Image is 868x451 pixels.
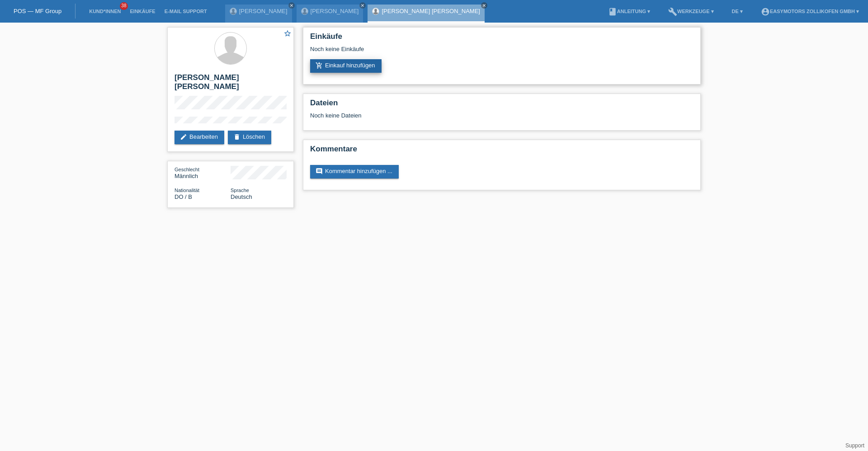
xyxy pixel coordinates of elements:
[482,3,486,8] i: close
[231,188,249,193] span: Sprache
[239,8,288,14] a: [PERSON_NAME]
[175,131,224,144] a: editBearbeiten
[231,193,252,200] span: Deutsch
[120,2,128,10] span: 38
[175,188,199,193] span: Nationalität
[160,9,212,14] a: E-Mail Support
[382,8,480,14] a: [PERSON_NAME] [PERSON_NAME]
[316,62,323,69] i: add_shopping_cart
[608,7,617,16] i: book
[233,133,241,141] i: delete
[175,193,192,200] span: Dominikanische Republik / B / 20.05.2009
[180,133,187,141] i: edit
[85,9,125,14] a: Kund*innen
[310,99,693,112] h2: Dateien
[359,2,366,9] a: close
[125,9,160,14] a: Einkäufe
[288,2,295,9] a: close
[14,8,61,14] a: POS — MF Group
[845,442,864,449] a: Support
[310,112,586,119] div: Noch keine Dateien
[310,165,399,179] a: commentKommentar hinzufügen ...
[289,3,294,8] i: close
[228,131,271,144] a: deleteLöschen
[283,29,292,38] i: star_border
[316,168,323,175] i: comment
[311,8,359,14] a: [PERSON_NAME]
[604,9,655,14] a: bookAnleitung ▾
[481,2,487,9] a: close
[664,9,718,14] a: buildWerkzeuge ▾
[175,73,287,96] h2: [PERSON_NAME] [PERSON_NAME]
[761,7,770,16] i: account_circle
[283,29,292,39] a: star_border
[175,167,199,172] span: Geschlecht
[310,46,693,59] div: Noch keine Einkäufe
[175,166,231,179] div: Männlich
[756,9,863,14] a: account_circleEasymotors Zollikofen GmbH ▾
[310,32,693,46] h2: Einkäufe
[310,145,693,158] h2: Kommentare
[668,7,677,16] i: build
[360,3,365,8] i: close
[727,9,747,14] a: DE ▾
[310,59,382,73] a: add_shopping_cartEinkauf hinzufügen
